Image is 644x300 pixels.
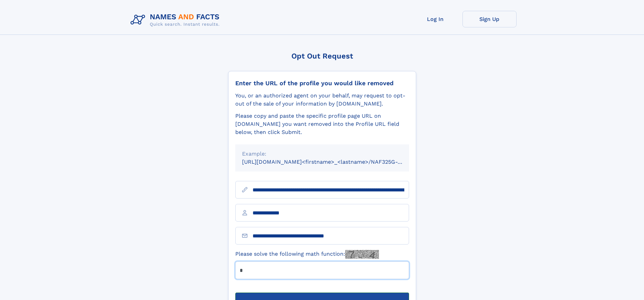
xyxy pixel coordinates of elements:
[235,92,409,108] div: You, or an authorized agent on your behalf, may request to opt-out of the sale of your informatio...
[235,79,409,87] div: Enter the URL of the profile you would like removed
[462,11,517,27] a: Sign Up
[235,112,409,136] div: Please copy and paste the specific profile page URL on [DOMAIN_NAME] you want removed into the Pr...
[408,11,462,27] a: Log In
[228,52,416,60] div: Opt Out Request
[235,250,379,259] label: Please solve the following math function:
[242,159,422,165] small: [URL][DOMAIN_NAME]<firstname>_<lastname>/NAF325G-xxxxxxxx
[128,11,225,29] img: Logo Names and Facts
[242,150,402,158] div: Example:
